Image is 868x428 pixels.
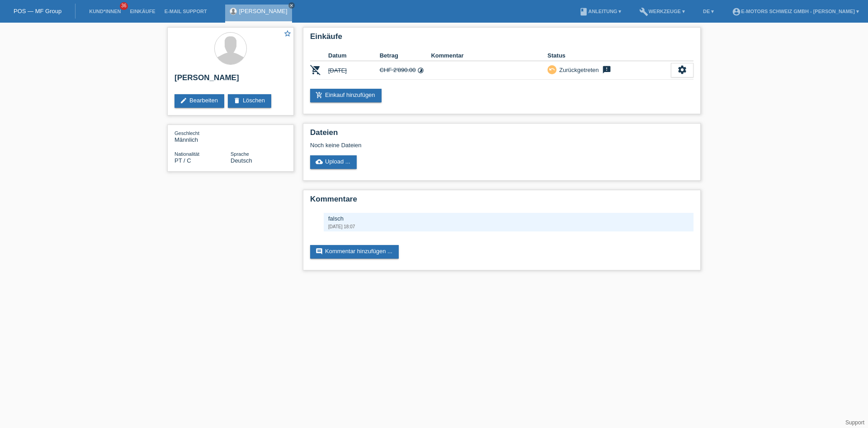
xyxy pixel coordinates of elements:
[316,158,323,165] i: cloud_upload
[310,64,321,75] i: POSP00026233
[283,29,292,39] a: star_border
[328,224,689,229] div: [DATE] 18:07
[231,151,249,157] span: Sprache
[310,245,399,259] a: commentKommentar hinzufügen ...
[310,155,357,169] a: cloud_uploadUpload ...
[85,9,125,14] a: Kund*innen
[175,73,287,87] h2: [PERSON_NAME]
[231,157,252,164] span: Deutsch
[635,9,689,14] a: buildWerkzeuge ▾
[283,29,292,38] i: star_border
[316,248,323,255] i: comment
[175,157,191,164] span: Portugal / C / 11.09.2005
[579,7,588,16] i: book
[328,215,689,222] div: falsch
[120,2,128,10] span: 36
[160,9,212,14] a: E-Mail Support
[233,97,241,104] i: delete
[310,128,693,142] h2: Dateien
[310,195,693,208] h2: Kommentare
[698,9,718,14] a: DE ▾
[549,66,555,72] i: undo
[380,61,431,80] td: CHF 2'890.00
[239,8,288,14] a: [PERSON_NAME]
[380,50,431,61] th: Betrag
[175,151,199,157] span: Nationalität
[310,142,586,149] div: Noch keine Dateien
[288,2,295,9] a: close
[316,91,323,99] i: add_shopping_cart
[289,3,294,8] i: close
[601,65,612,74] i: feedback
[677,65,687,75] i: settings
[14,8,61,14] a: POS — MF Group
[328,61,380,80] td: [DATE]
[228,94,271,108] a: deleteLöschen
[180,97,187,104] i: edit
[547,50,671,61] th: Status
[727,9,863,14] a: account_circleE-Motors Schweiz GmbH - [PERSON_NAME] ▾
[575,9,626,14] a: bookAnleitung ▾
[310,32,693,46] h2: Einkäufe
[732,7,741,16] i: account_circle
[175,130,199,136] span: Geschlecht
[557,65,599,75] div: Zurückgetreten
[417,67,424,74] i: 24 Raten
[328,50,380,61] th: Datum
[175,94,224,108] a: editBearbeiten
[845,419,864,426] a: Support
[310,89,382,102] a: add_shopping_cartEinkauf hinzufügen
[431,50,547,61] th: Kommentar
[639,7,648,16] i: build
[125,9,160,14] a: Einkäufe
[175,130,231,143] div: Männlich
